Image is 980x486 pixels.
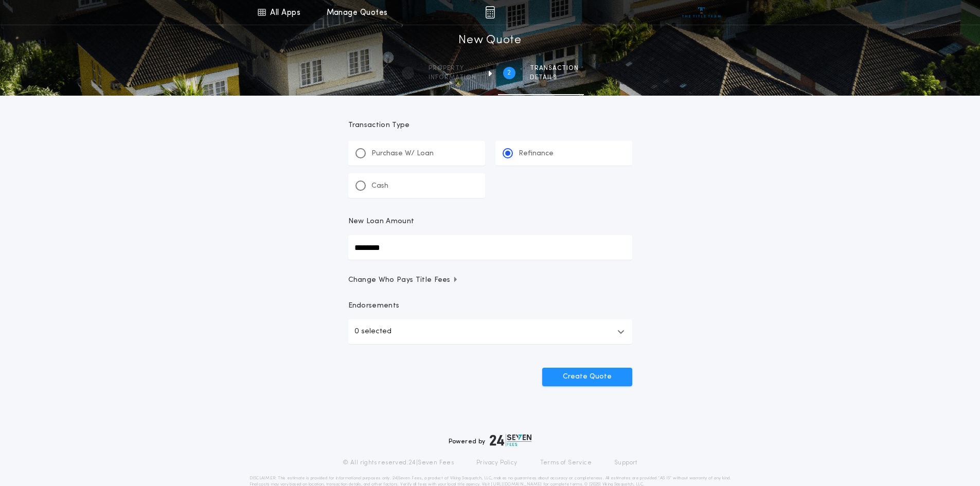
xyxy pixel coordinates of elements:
span: Change Who Pays Title Fees [348,275,459,285]
a: Privacy Policy [476,459,518,467]
p: Cash [371,181,388,191]
span: information [429,74,476,82]
div: Powered by [449,434,532,446]
input: New Loan Amount [348,235,632,260]
img: vs-icon [682,7,721,17]
button: 0 selected [348,319,632,344]
button: Change Who Pays Title Fees [348,275,632,285]
img: logo [490,434,532,446]
p: Endorsements [348,301,632,311]
button: Create Quote [542,368,632,386]
p: © All rights reserved. 24|Seven Fees [343,459,454,467]
a: Terms of Service [540,459,592,467]
h2: 2 [507,69,511,77]
p: Transaction Type [348,120,632,131]
p: Refinance [519,149,554,159]
a: Support [614,459,637,467]
p: 0 selected [354,326,391,338]
span: Transaction [530,64,579,73]
img: img [485,6,495,19]
p: Purchase W/ Loan [371,149,434,159]
p: New Loan Amount [348,217,415,227]
span: Property [429,64,476,73]
span: details [530,74,579,82]
h1: New Quote [458,32,521,49]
